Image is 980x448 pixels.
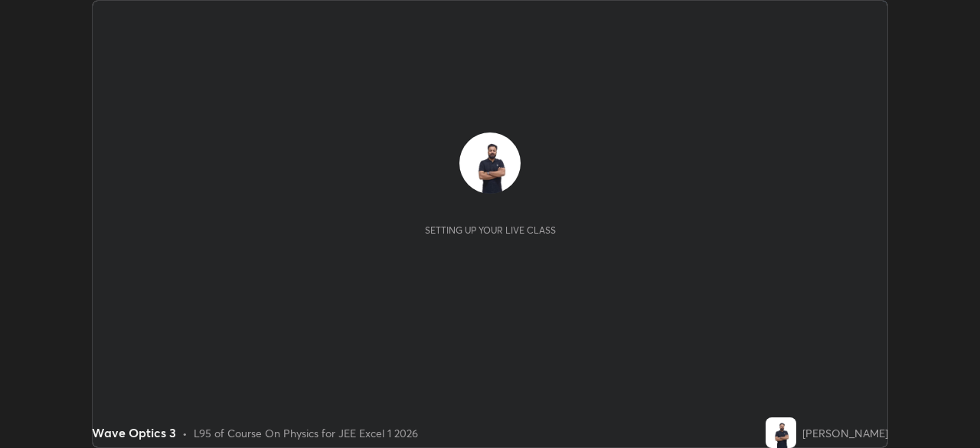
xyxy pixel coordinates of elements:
[182,425,188,441] div: •
[766,417,796,448] img: 24f6a8b3a2b944efa78c3a5ea683d6ae.jpg
[194,425,418,441] div: L95 of Course On Physics for JEE Excel 1 2026
[425,224,556,236] div: Setting up your live class
[802,425,888,441] div: [PERSON_NAME]
[92,423,176,442] div: Wave Optics 3
[459,132,521,194] img: 24f6a8b3a2b944efa78c3a5ea683d6ae.jpg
